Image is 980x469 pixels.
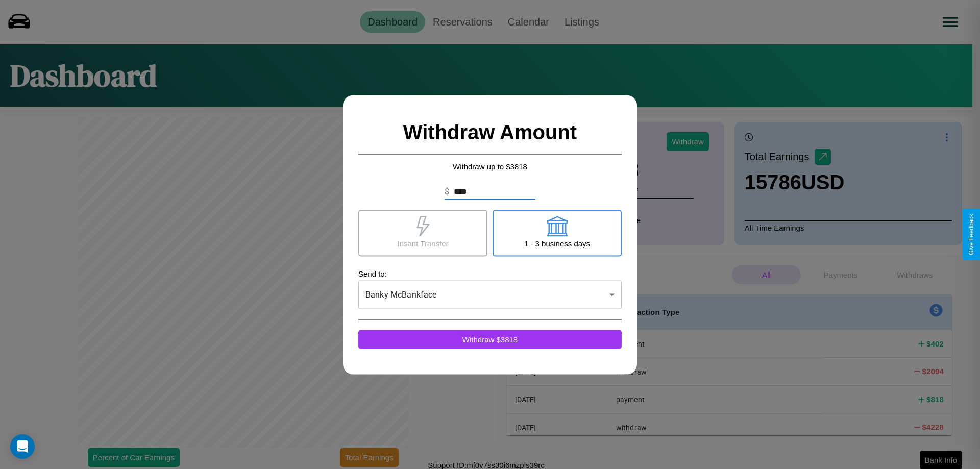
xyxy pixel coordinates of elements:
[524,236,590,250] p: 1 - 3 business days
[397,236,448,250] p: Insant Transfer
[10,434,35,459] div: Open Intercom Messenger
[968,214,975,255] div: Give Feedback
[358,280,622,309] div: Banky McBankface
[358,330,622,349] button: Withdraw $3818
[358,266,622,280] p: Send to:
[358,110,622,154] h2: Withdraw Amount
[445,185,449,198] p: $
[358,159,622,173] p: Withdraw up to $ 3818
